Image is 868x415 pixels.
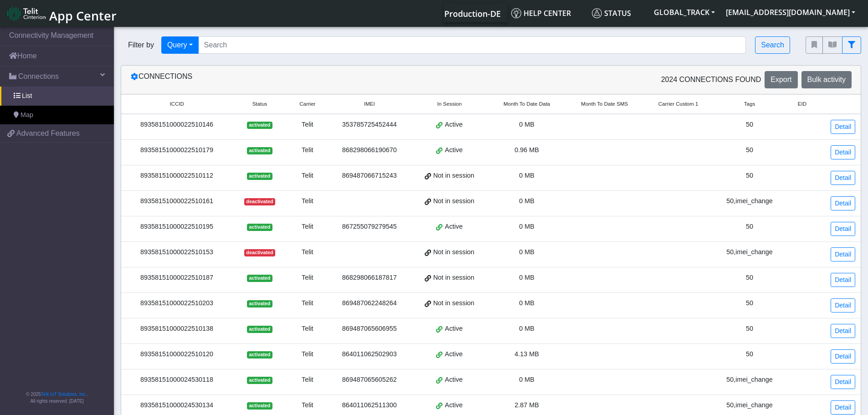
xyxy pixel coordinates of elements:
a: Detail [831,145,855,159]
span: Active [445,145,462,155]
div: 89358151000022510179 [127,145,227,155]
a: Status [588,4,648,22]
a: App Center [7,4,115,23]
span: List [22,91,32,101]
a: Detail [831,324,855,338]
span: activated [247,224,272,231]
div: 867255079279545 [334,222,406,232]
a: Detail [831,171,855,185]
span: Advanced Features [16,128,80,139]
span: activated [247,122,272,129]
span: Not in session [433,171,474,181]
span: Status [592,8,631,18]
div: fitlers menu [806,36,861,54]
div: Telit [293,196,323,206]
span: ICCID [169,100,184,108]
div: 89358151000022510112 [127,171,227,181]
div: Telit [293,247,323,257]
span: Active [445,349,462,359]
span: Active [445,222,462,232]
img: status.svg [592,8,602,18]
span: 0 MB [519,274,534,281]
span: Help center [511,8,571,18]
span: activated [247,147,272,154]
a: Detail [831,349,855,364]
span: 0 MB [519,325,534,332]
a: Detail [831,298,855,313]
span: Tags [744,100,755,108]
a: Detail [831,196,855,210]
div: 864011062511300 [334,400,406,410]
span: Filter by [121,40,161,51]
span: EID [798,100,806,108]
img: logo-telit-cinterion-gw-new.png [7,6,46,21]
div: 50 [719,349,781,359]
div: 50 [719,145,781,155]
div: 89358151000022510153 [127,247,227,257]
div: 864011062502903 [334,349,406,359]
span: activated [247,377,272,384]
div: 869487065605262 [334,375,406,385]
span: Carrier Custom 1 [658,100,699,108]
div: 89358151000022510120 [127,349,227,359]
div: 50 [719,120,781,130]
span: activated [247,326,272,333]
div: 50,imei_change [719,375,781,385]
div: Telit [293,222,323,232]
a: Detail [831,375,855,389]
span: IMEI [364,100,375,108]
button: GLOBAL_TRACK [648,4,720,20]
div: 353785725452444 [334,120,406,130]
img: knowledge.svg [511,8,521,18]
div: 50 [719,222,781,232]
span: 4.13 MB [514,350,539,358]
span: Active [445,324,462,334]
div: 50 [719,298,781,308]
div: 50,imei_change [719,196,781,206]
div: 50 [719,171,781,181]
div: 89358151000022510146 [127,120,227,130]
input: Search... [198,36,746,54]
button: Bulk activity [801,71,852,88]
span: 2024 Connections found [661,74,761,85]
span: activated [247,275,272,282]
div: 50,imei_change [719,247,781,257]
div: Telit [293,375,323,385]
span: Export [770,76,791,83]
span: deactivated [244,198,275,205]
div: Connections [123,71,491,88]
span: Carrier [299,100,315,108]
div: 89358151000024530118 [127,375,227,385]
span: In Session [437,100,462,108]
div: 89358151000022510203 [127,298,227,308]
span: 0 MB [519,121,534,128]
span: 0 MB [519,299,534,307]
div: Telit [293,324,323,334]
span: 0 MB [519,376,534,383]
span: 0 MB [519,223,534,230]
button: Query [161,36,199,54]
span: Month To Date SMS [581,100,628,108]
a: Detail [831,273,855,287]
a: Your current platform instance [444,4,500,22]
a: Detail [831,222,855,236]
span: Not in session [433,298,474,308]
span: Active [445,400,462,410]
span: activated [247,300,272,307]
span: activated [247,351,272,359]
div: Telit [293,145,323,155]
a: Detail [831,400,855,415]
span: Production-DE [444,8,501,19]
div: 50 [719,273,781,283]
span: Not in session [433,247,474,257]
div: 89358151000022510138 [127,324,227,334]
span: Connections [18,71,59,82]
div: 868298066190670 [334,145,406,155]
button: Export [765,71,797,88]
span: Map [21,110,33,120]
span: Month To Date Data [503,100,550,108]
div: 869487062248264 [334,298,406,308]
span: 0.96 MB [514,146,539,154]
div: 868298066187817 [334,273,406,283]
span: 2.87 MB [514,401,539,409]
